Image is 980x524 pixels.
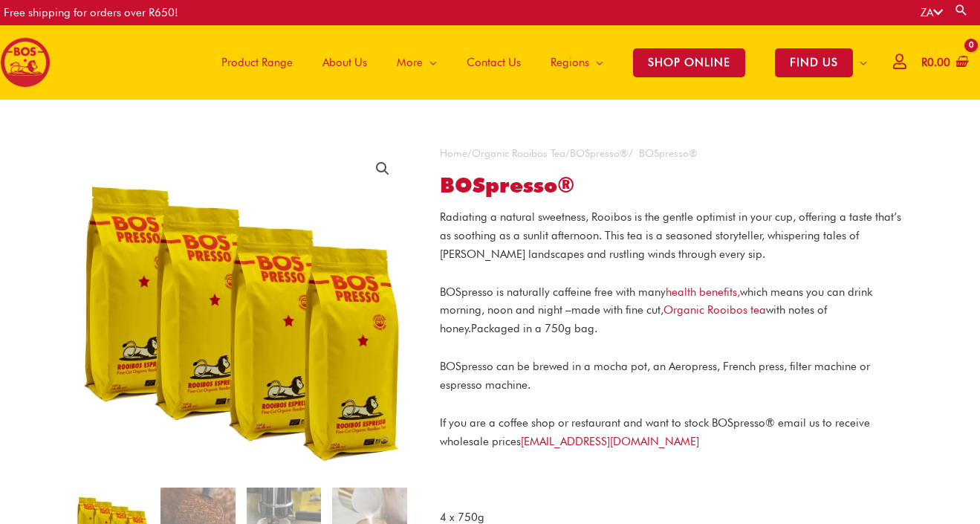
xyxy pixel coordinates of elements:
[382,25,452,100] a: More
[322,40,367,85] span: About Us
[440,303,827,335] span: made with fine cut, with notes of honey.
[440,285,872,317] span: BOSpresso is naturally caffeine free with many which means you can drink morning, noon and night –
[440,358,905,395] p: BOSpresso can be brewed in a mocha pot, an Aeropress, French press, filter machine or espresso ma...
[570,147,629,159] a: BOSpresso®
[467,40,521,85] span: Contact Us
[195,25,882,100] nav: Site Navigation
[551,40,589,85] span: Regions
[633,48,745,77] span: SHOP ONLINE
[921,56,950,69] bdi: 0.00
[440,208,905,263] p: Radiating a natural sweetness, Rooibos is the gentle optimist in your cup, offering a taste that’...
[440,144,905,163] nav: Breadcrumb
[308,25,382,100] a: About Us
[440,414,905,451] p: If you are a coffee shop or restaurant and want to stock BOSpresso® email us to receive wholesale...
[618,25,760,100] a: SHOP ONLINE
[440,173,905,198] h1: BOSpresso®
[954,3,969,17] a: Search button
[663,303,766,317] a: Organic Rooibos tea
[536,25,618,100] a: Regions
[918,46,969,80] a: View Shopping Cart, empty
[440,147,467,159] a: Home
[775,48,853,77] span: FIND US
[471,322,597,335] span: Packaged in a 750g bag.
[521,435,699,448] a: [EMAIL_ADDRESS][DOMAIN_NAME]
[472,147,565,159] a: Organic Rooibos Tea
[452,25,536,100] a: Contact Us
[221,40,293,85] span: Product Range
[921,56,927,69] span: R
[921,6,943,19] a: ZA
[369,155,396,182] a: View full-screen image gallery
[666,285,740,299] a: health benefits,
[75,144,407,476] img: BOSpresso®
[397,40,423,85] span: More
[207,25,308,100] a: Product Range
